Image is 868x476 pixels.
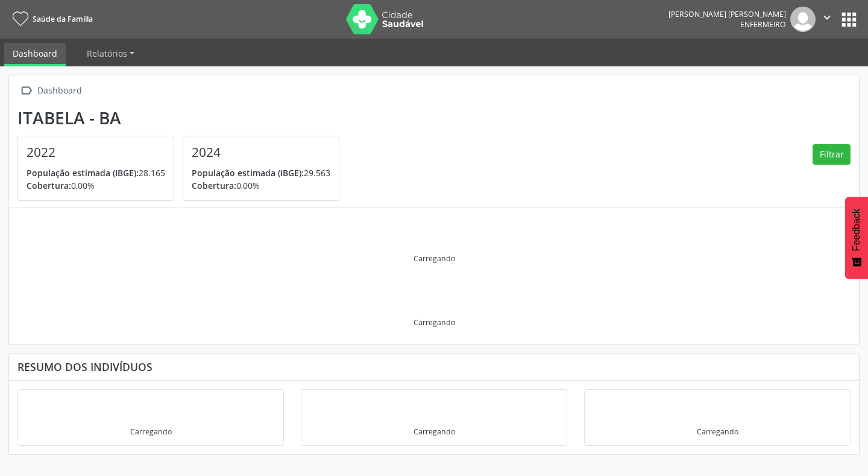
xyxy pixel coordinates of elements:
p: 0,00% [192,179,330,192]
h4: 2022 [27,145,165,160]
i:  [17,82,35,100]
button: Filtrar [813,144,851,165]
p: 29.563 [192,167,330,179]
span: Feedback [851,209,862,251]
button: Feedback - Mostrar pesquisa [845,197,868,279]
span: População estimada (IBGE): [192,167,304,179]
span: Cobertura: [192,180,236,191]
div: Carregando [697,427,738,437]
span: Saúde da Família [33,14,93,24]
a:  Dashboard [17,82,84,100]
div: Carregando [414,253,455,264]
p: 28.165 [27,167,165,179]
h4: 2024 [192,145,330,160]
button: apps [838,9,860,30]
span: Relatórios [87,48,127,59]
div: [PERSON_NAME] [PERSON_NAME] [668,9,786,19]
img: img [790,7,816,32]
div: Resumo dos indivíduos [17,360,851,373]
span: Cobertura: [27,180,71,191]
div: Itabela - BA [17,108,348,128]
span: População estimada (IBGE): [27,167,139,179]
a: Saúde da Família [8,9,93,29]
a: Relatórios [78,43,143,64]
i:  [820,11,834,24]
button:  [816,7,838,32]
a: Dashboard [4,43,66,66]
div: Carregando [414,427,455,437]
span: Enfermeiro [740,19,786,30]
p: 0,00% [27,179,165,192]
div: Dashboard [35,82,84,100]
div: Carregando [130,427,172,437]
div: Carregando [414,317,455,328]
